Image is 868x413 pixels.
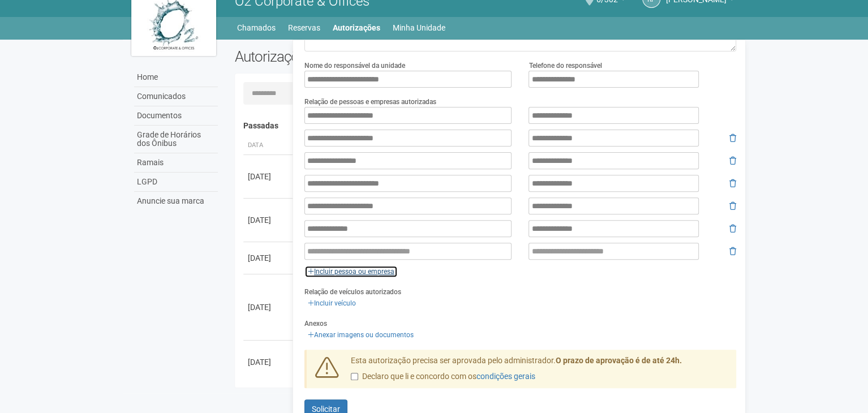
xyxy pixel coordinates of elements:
a: Chamados [237,20,276,36]
label: Relação de veículos autorizados [304,287,401,297]
a: Anexar imagens ou documentos [304,329,417,341]
i: Remover [729,202,736,210]
input: Declaro que li e concordo com oscondições gerais [351,373,358,380]
a: Reservas [288,20,320,36]
h2: Autorizações [235,48,477,65]
a: Anuncie sua marca [134,192,218,210]
a: Grade de Horários dos Ônibus [134,126,218,153]
label: Telefone do responsável [528,61,601,71]
div: [DATE] [248,252,290,264]
th: Data [243,136,294,155]
div: [DATE] [248,356,290,368]
a: condições gerais [476,372,535,381]
strong: O prazo de aprovação é de até 24h. [556,356,682,365]
h4: Passadas [243,122,728,130]
i: Remover [729,179,736,187]
a: Minha Unidade [393,20,445,36]
a: Ramais [134,153,218,173]
i: Remover [729,247,736,255]
a: Autorizações [333,20,380,36]
a: Home [134,68,218,87]
a: Incluir veículo [304,297,359,309]
i: Remover [729,134,736,142]
div: Esta autorização precisa ser aprovada pelo administrador. [342,355,736,388]
label: Relação de pessoas e empresas autorizadas [304,97,436,107]
label: Anexos [304,319,327,329]
label: Nome do responsável da unidade [304,61,405,71]
label: Declaro que li e concordo com os [351,371,535,382]
a: Documentos [134,106,218,126]
div: [DATE] [248,171,290,182]
div: [DATE] [248,302,290,313]
i: Remover [729,157,736,165]
div: [DATE] [248,214,290,226]
a: LGPD [134,173,218,192]
a: Comunicados [134,87,218,106]
a: Incluir pessoa ou empresa [304,265,398,278]
i: Remover [729,225,736,233]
